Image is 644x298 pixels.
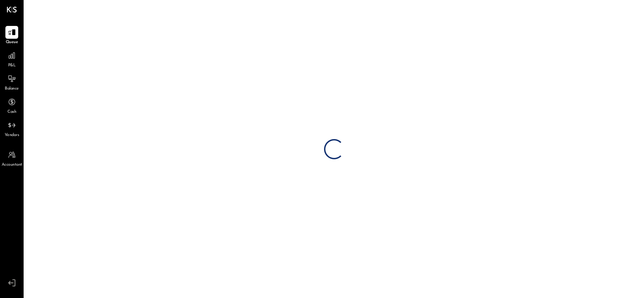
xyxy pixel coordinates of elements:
span: Accountant [2,162,22,168]
a: Accountant [0,148,23,168]
a: Vendors [0,119,23,138]
a: Queue [0,26,23,45]
span: Queue [6,39,18,45]
a: Cash [0,96,23,115]
a: Balance [0,72,23,92]
span: Vendors [5,132,19,138]
span: Balance [5,86,19,92]
span: P&L [8,63,16,69]
span: Cash [7,109,16,115]
a: P&L [0,49,23,69]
